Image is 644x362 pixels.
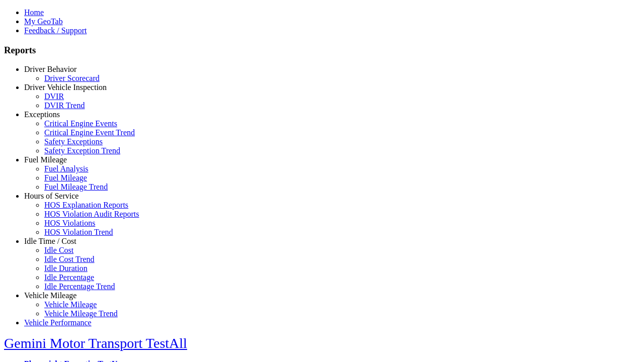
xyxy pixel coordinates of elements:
[44,255,95,263] a: Idle Cost Trend
[24,65,76,73] a: Driver Behavior
[24,83,107,92] a: Driver Vehicle Inspection
[44,101,85,110] a: DVIR Trend
[24,26,87,35] a: Feedback / Support
[44,219,95,227] a: HOS Violations
[24,192,78,200] a: Hours of Service
[44,137,103,146] a: Safety Exceptions
[4,335,187,351] a: Gemini Motor Transport TestAll
[44,264,88,273] a: Idle Duration
[24,237,76,245] a: Idle Time / Cost
[24,155,67,164] a: Fuel Mileage
[44,273,94,282] a: Idle Percentage
[44,119,117,128] a: Critical Engine Events
[24,291,76,300] a: Vehicle Mileage
[24,8,44,17] a: Home
[44,309,118,318] a: Vehicle Mileage Trend
[44,146,120,155] a: Safety Exception Trend
[44,164,89,173] a: Fuel Analysis
[24,110,60,119] a: Exceptions
[44,300,97,309] a: Vehicle Mileage
[44,210,139,218] a: HOS Violation Audit Reports
[4,45,640,56] h3: Reports
[44,201,128,209] a: HOS Explanation Reports
[44,228,113,236] a: HOS Violation Trend
[44,173,87,182] a: Fuel Mileage
[24,318,92,327] a: Vehicle Performance
[44,128,135,137] a: Critical Engine Event Trend
[44,183,108,191] a: Fuel Mileage Trend
[44,92,64,101] a: DVIR
[44,74,100,82] a: Driver Scorecard
[24,17,63,26] a: My GeoTab
[44,246,73,254] a: Idle Cost
[44,282,115,291] a: Idle Percentage Trend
